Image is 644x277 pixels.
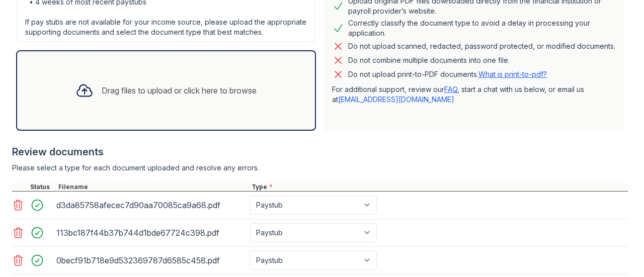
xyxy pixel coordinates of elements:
[348,18,616,38] div: Correctly classify the document type to avoid a delay in processing your application.
[444,85,457,94] a: FAQ
[102,84,257,97] div: Drag files to upload or click here to browse
[338,95,454,104] a: [EMAIL_ADDRESS][DOMAIN_NAME]
[12,145,628,159] div: Review documents
[56,225,246,241] div: 113bc187f44b37b744d1bde67724c398.pdf
[28,183,56,191] div: Status
[56,197,246,213] div: d3da85758afecec7d90aa70085ca9a68.pdf
[12,163,628,173] div: Please select a type for each document uploaded and resolve any errors.
[332,84,616,105] p: For additional support, review our , start a chat with us below, or email us at
[250,183,628,191] div: Type
[348,69,547,79] p: Do not upload print-to-PDF documents.
[56,252,246,268] div: 0becf91b718e9d532369787d6585c458.pdf
[348,54,510,66] div: Do not combine multiple documents into one file.
[478,70,547,78] a: What is print-to-pdf?
[348,40,615,52] div: Do not upload scanned, redacted, password protected, or modified documents.
[56,183,250,191] div: Filename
